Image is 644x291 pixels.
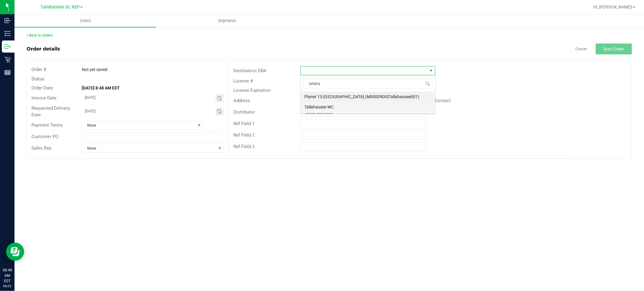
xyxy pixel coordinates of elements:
p: 08/22 [3,284,12,288]
span: Hi, [PERSON_NAME]! [593,5,633,9]
a: Orders [14,15,156,27]
span: Toggle calendar [215,107,224,116]
strong: [DATE] 8:48 AM EDT [82,86,120,90]
span: License Expiration [233,88,271,93]
span: Payment Terms [31,122,63,128]
a: Cancel [575,47,587,52]
span: Start Order [604,47,624,51]
span: Address [233,98,250,103]
span: Toggle calendar [215,94,224,102]
span: Sales Rep [31,145,51,151]
span: Contact [435,98,451,103]
inline-svg: Outbound [5,44,11,50]
button: Start Order [596,44,632,54]
span: Requested Delivery Date [31,105,70,118]
div: Order details [27,45,60,53]
inline-svg: Reports [5,70,11,76]
span: Customer PO [31,134,58,139]
span: Status [31,76,44,82]
span: Shipments [210,18,244,24]
li: Planet 13-[GEOGRAPHIC_DATA] (M00009DISTallahassee001) [301,92,435,102]
span: Not yet saved [82,67,107,72]
span: Destination DBA [233,68,267,73]
a: Shipments [156,15,298,27]
span: License # [233,78,253,84]
span: Ref Field 1 [233,121,255,126]
inline-svg: Inbound [5,18,11,24]
span: Ref Field 2 [233,132,255,138]
span: None [82,121,195,130]
p: 08:48 AM EDT [3,267,12,284]
span: Order Date [31,85,53,91]
inline-svg: Retail [5,57,11,63]
span: Order # [31,67,46,72]
a: Back to Orders [27,33,53,37]
span: Ref Field 3 [233,144,255,149]
span: Orders [72,18,99,24]
span: None [82,144,216,153]
li: Tallahassee WC [301,102,435,112]
iframe: Resource center [6,243,24,261]
span: Distributor [233,109,255,115]
span: Tallahassee DC REP [40,5,80,10]
span: Invoice Date [31,95,56,101]
inline-svg: Inventory [5,31,11,37]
